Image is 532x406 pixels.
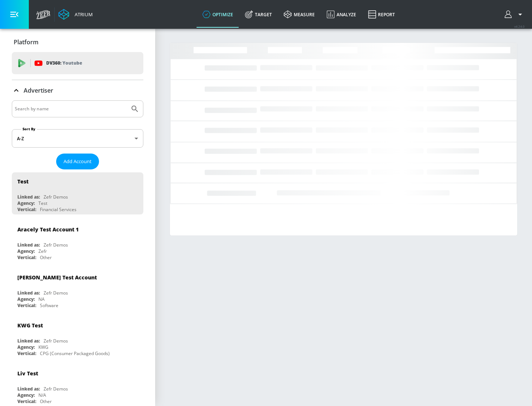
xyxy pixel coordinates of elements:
[321,1,362,28] a: Analyze
[46,59,82,67] p: DV360:
[17,200,35,206] div: Agency:
[12,172,143,214] div: TestLinked as:Zefr DemosAgency:TestVertical:Financial Services
[12,316,143,358] div: KWG TestLinked as:Zefr DemosAgency:KWGVertical:CPG (Consumer Packaged Goods)
[514,24,525,28] span: v 4.24.0
[17,254,36,261] div: Vertical:
[24,86,53,94] p: Advertiser
[12,220,143,262] div: Aracely Test Account 1Linked as:Zefr DemosAgency:ZefrVertical:Other
[17,338,40,344] div: Linked as:
[64,157,92,166] span: Add Account
[44,338,68,344] div: Zefr Demos
[17,178,28,185] div: Test
[12,268,143,310] div: [PERSON_NAME] Test AccountLinked as:Zefr DemosAgency:NAVertical:Software
[17,226,79,233] div: Aracely Test Account 1
[56,154,99,169] button: Add Account
[44,290,68,296] div: Zefr Demos
[40,206,76,213] div: Financial Services
[44,242,68,248] div: Zefr Demos
[40,302,58,309] div: Software
[17,350,36,357] div: Vertical:
[17,386,40,392] div: Linked as:
[44,386,68,392] div: Zefr Demos
[15,104,127,114] input: Search by name
[17,290,40,296] div: Linked as:
[362,1,401,28] a: Report
[17,194,40,200] div: Linked as:
[40,398,52,405] div: Other
[17,322,43,329] div: KWG Test
[38,344,48,350] div: KWG
[40,350,110,357] div: CPG (Consumer Packaged Goods)
[17,370,38,377] div: Liv Test
[17,206,36,213] div: Vertical:
[38,296,45,302] div: NA
[17,274,97,281] div: [PERSON_NAME] Test Account
[12,52,143,74] div: DV360: Youtube
[197,1,239,28] a: optimize
[17,248,35,254] div: Agency:
[38,200,47,206] div: Test
[17,344,35,350] div: Agency:
[278,1,321,28] a: measure
[58,9,93,20] a: Atrium
[62,59,82,67] p: Youtube
[38,248,47,254] div: Zefr
[38,392,46,398] div: N/A
[14,38,38,46] p: Platform
[17,392,35,398] div: Agency:
[12,32,143,52] div: Platform
[72,11,93,18] div: Atrium
[44,194,68,200] div: Zefr Demos
[17,398,36,405] div: Vertical:
[40,254,52,261] div: Other
[17,296,35,302] div: Agency:
[17,302,36,309] div: Vertical:
[17,242,40,248] div: Linked as:
[21,127,37,131] label: Sort By
[239,1,278,28] a: Target
[12,129,143,148] div: A-Z
[12,80,143,101] div: Advertiser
